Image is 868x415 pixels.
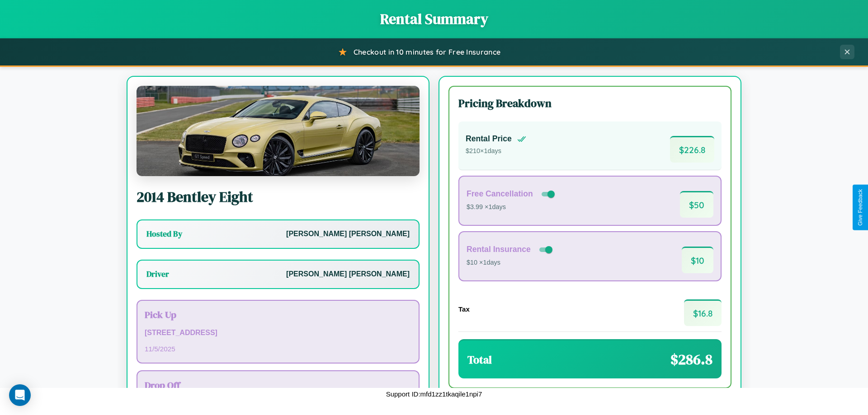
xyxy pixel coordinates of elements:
[467,257,554,269] p: $10 × 1 days
[137,187,420,207] h2: 2014 Bentley Eight
[145,308,411,321] h3: Pick Up
[145,326,411,340] p: [STREET_ADDRESS]
[386,388,482,400] p: Support ID: mfd1zz1tkaqile1npi7
[682,247,713,273] span: $ 10
[467,201,557,213] p: $3.99 × 1 days
[684,299,722,326] span: $ 16.8
[466,134,512,144] h4: Rental Price
[467,245,531,254] h4: Rental Insurance
[467,352,492,367] h3: Total
[145,343,411,355] p: 11 / 5 / 2025
[137,86,420,176] img: Bentley Eight
[9,9,859,29] h1: Rental Summary
[286,228,410,241] p: [PERSON_NAME] [PERSON_NAME]
[146,269,169,280] h3: Driver
[467,189,533,199] h4: Free Cancellation
[670,350,712,369] span: $ 286.8
[9,384,31,406] div: Open Intercom Messenger
[857,189,863,226] div: Give Feedback
[354,47,500,56] span: Checkout in 10 minutes for Free Insurance
[146,228,182,239] h3: Hosted By
[466,145,526,157] p: $ 210 × 1 days
[680,191,713,218] span: $ 50
[286,268,410,281] p: [PERSON_NAME] [PERSON_NAME]
[145,378,411,392] h3: Drop Off
[670,136,714,163] span: $ 226.8
[458,96,722,111] h3: Pricing Breakdown
[458,305,470,313] h4: Tax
